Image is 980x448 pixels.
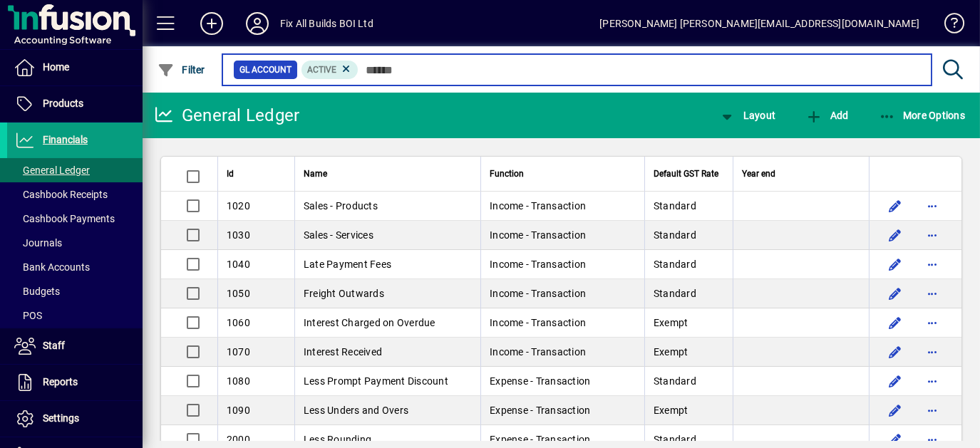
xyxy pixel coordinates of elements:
span: Budgets [14,286,60,297]
button: Edit [884,311,907,334]
a: Cashbook Payments [7,207,143,231]
div: Id [227,166,286,182]
a: Reports [7,365,143,400]
button: More options [921,282,944,305]
button: Filter [154,57,209,83]
button: More Options [875,103,969,128]
span: Settings [43,412,79,424]
a: POS [7,303,143,328]
span: Exempt [654,346,688,358]
button: Add [802,103,852,128]
span: Reports [43,376,78,387]
span: Name [304,166,327,182]
button: Edit [884,399,907,422]
span: 1040 [227,259,250,270]
button: More options [921,194,944,217]
button: More options [921,399,944,422]
span: Sales - Services [304,229,373,241]
span: Staff [43,340,65,351]
span: Standard [654,200,696,212]
button: Edit [884,370,907,392]
span: Expense - Transaction [490,405,590,416]
span: More Options [879,110,966,121]
a: Staff [7,328,143,364]
a: Budgets [7,279,143,303]
span: 1080 [227,375,250,387]
span: Income - Transaction [490,200,586,212]
span: Default GST Rate [654,166,718,182]
span: Products [43,98,83,109]
span: Income - Transaction [490,346,586,358]
button: Edit [884,253,907,276]
a: Products [7,86,143,122]
a: Bank Accounts [7,255,143,279]
app-page-header-button: View chart layout [703,103,790,128]
span: 1090 [227,405,250,416]
button: More options [921,340,944,363]
button: Layout [715,103,779,128]
span: Expense - Transaction [490,375,590,387]
a: Cashbook Receipts [7,182,143,207]
div: Name [304,166,472,182]
span: Standard [654,375,696,387]
mat-chip: Activation Status: Active [301,61,359,79]
span: POS [14,310,42,321]
span: GL Account [239,63,292,77]
button: Edit [884,340,907,363]
span: Id [227,166,234,182]
span: Year end [742,166,775,182]
span: 2000 [227,434,250,445]
button: More options [921,224,944,246]
button: More options [921,253,944,276]
span: Less Rounding [304,434,371,445]
span: Bank Accounts [14,261,90,273]
span: Less Unders and Overs [304,405,408,416]
span: Layout [718,110,775,121]
button: Profile [234,11,280,36]
span: Late Payment Fees [304,259,391,270]
a: Home [7,50,143,85]
button: Edit [884,282,907,305]
span: Function [490,166,524,182]
span: Exempt [654,405,688,416]
span: Less Prompt Payment Discount [304,375,448,387]
button: Edit [884,194,907,217]
span: Cashbook Payments [14,213,115,224]
span: Standard [654,288,696,299]
a: Knowledge Base [934,3,962,49]
button: More options [921,311,944,334]
span: 1070 [227,346,250,358]
span: Financials [43,134,88,145]
div: [PERSON_NAME] [PERSON_NAME][EMAIL_ADDRESS][DOMAIN_NAME] [599,12,919,35]
a: General Ledger [7,158,143,182]
span: Interest Received [304,346,382,358]
span: Home [43,61,69,73]
span: Income - Transaction [490,259,586,270]
a: Journals [7,231,143,255]
span: Add [805,110,848,121]
span: Cashbook Receipts [14,189,108,200]
button: Edit [884,224,907,246]
span: Interest Charged on Overdue [304,317,435,328]
span: 1060 [227,317,250,328]
span: Filter [158,64,205,75]
span: 1030 [227,229,250,241]
button: Add [189,11,234,36]
span: Exempt [654,317,688,328]
span: Standard [654,434,696,445]
span: Sales - Products [304,200,378,212]
span: Income - Transaction [490,288,586,299]
div: General Ledger [153,104,300,127]
span: 1050 [227,288,250,299]
button: More options [921,370,944,392]
div: Fix All Builds BOI Ltd [280,12,373,35]
span: Income - Transaction [490,317,586,328]
span: Expense - Transaction [490,434,590,445]
span: Journals [14,237,62,249]
span: Income - Transaction [490,229,586,241]
span: 1020 [227,200,250,212]
span: General Ledger [14,165,90,176]
span: Freight Outwards [304,288,384,299]
span: Active [307,65,336,75]
span: Standard [654,229,696,241]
